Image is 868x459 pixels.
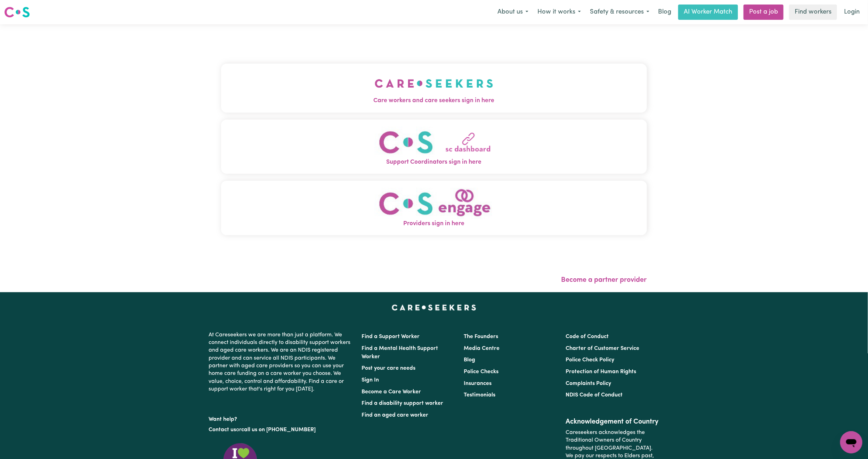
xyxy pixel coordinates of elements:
span: Care workers and care seekers sign in here [221,96,647,105]
a: The Founders [464,334,498,339]
a: Protection of Human Rights [566,369,636,375]
h2: Acknowledgement of Country [566,418,659,426]
img: Careseekers logo [4,6,30,18]
a: Become a Care Worker [362,389,421,395]
a: Post a job [744,5,784,20]
a: Login [840,5,864,20]
a: Become a partner provider [561,277,647,284]
a: Find a disability support worker [362,401,444,406]
iframe: Button to launch messaging window, conversation in progress [840,431,862,453]
a: Post your care needs [362,366,416,371]
a: Find an aged care worker [362,412,429,418]
button: Support Coordinators sign in here [221,120,647,174]
a: Sign In [362,377,379,383]
a: Blog [654,5,675,20]
a: Police Check Policy [566,357,614,363]
a: Code of Conduct [566,334,609,339]
a: NDIS Code of Conduct [566,392,623,398]
a: Police Checks [464,369,498,375]
a: Careseekers logo [4,4,30,20]
button: About us [493,5,533,19]
a: Testimonials [464,392,495,398]
a: Insurances [464,381,492,386]
a: Charter of Customer Service [566,346,639,351]
a: call us on [PHONE_NUMBER] [242,427,316,433]
p: Want help? [209,413,354,423]
a: Blog [464,357,475,363]
p: At Careseekers we are more than just a platform. We connect individuals directly to disability su... [209,328,354,396]
a: Find a Support Worker [362,334,420,339]
a: Contact us [209,427,236,433]
span: Providers sign in here [221,219,647,228]
a: Complaints Policy [566,381,611,386]
a: Find a Mental Health Support Worker [362,346,438,360]
a: Find workers [789,5,837,20]
p: or [209,423,354,436]
button: How it works [533,5,585,19]
button: Care workers and care seekers sign in here [221,64,647,112]
a: Careseekers home page [392,305,476,310]
button: Safety & resources [585,5,654,19]
a: AI Worker Match [678,5,738,20]
button: Providers sign in here [221,181,647,235]
a: Media Centre [464,346,500,351]
span: Support Coordinators sign in here [221,158,647,167]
